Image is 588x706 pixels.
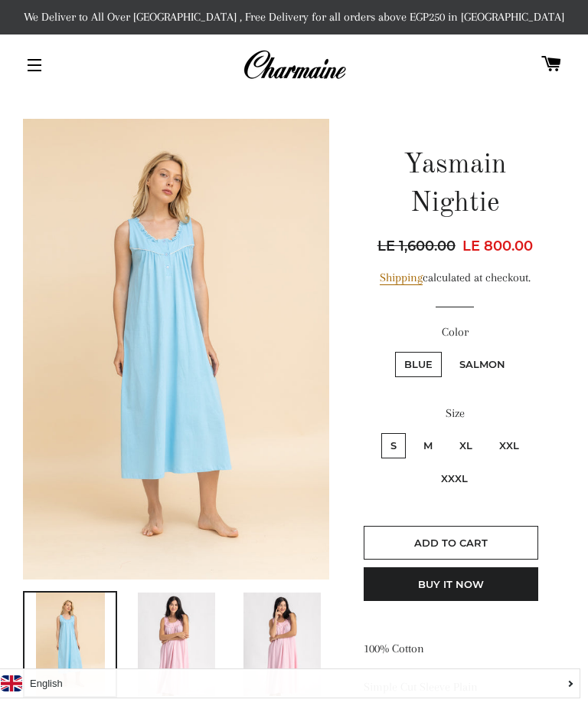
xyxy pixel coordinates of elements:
img: Load image into Gallery viewer, Yasmain Nightie [243,593,321,696]
img: Yasmain Nightie [23,119,329,580]
div: calculated at checkout. [364,268,545,287]
label: Salmon [450,352,514,377]
label: Color [364,323,545,342]
span: Add to Cart [414,537,488,549]
h1: Yasmain Nightie [364,146,545,224]
label: XL [450,433,482,458]
button: Buy it now [364,567,537,601]
label: XXL [490,433,528,458]
span: LE 1,600.00 [377,235,459,257]
label: Size [364,404,545,423]
a: English [1,675,572,691]
button: Add to Cart [364,526,537,560]
label: M [414,433,442,458]
span: LE 800.00 [462,238,533,254]
label: XXXL [432,466,477,491]
p: 100% Cotton [364,639,545,658]
img: Load image into Gallery viewer, Yasmain Nightie [138,593,215,696]
label: S [381,433,406,458]
img: Charmaine Egypt [243,48,346,82]
i: English [30,678,63,688]
a: Shipping [380,271,423,285]
label: Blue [395,352,442,377]
img: Load image into Gallery viewer, Yasmain Nightie [36,593,105,696]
